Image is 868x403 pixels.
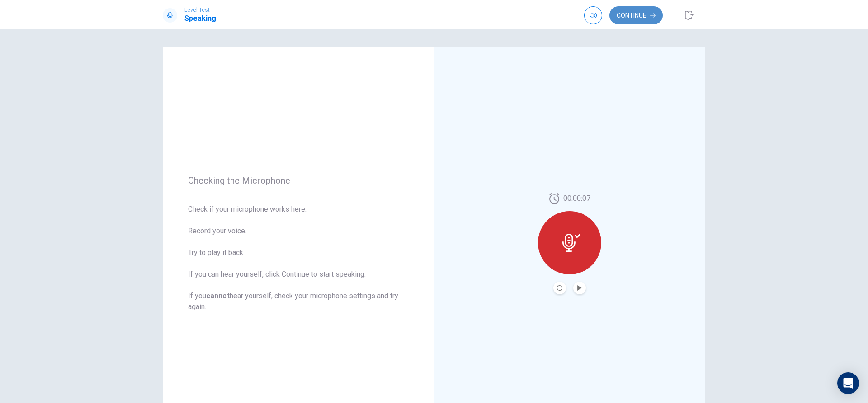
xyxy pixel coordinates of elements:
div: Open Intercom Messenger [837,372,859,394]
button: Record Again [553,282,566,294]
span: Checking the Microphone [188,175,409,186]
span: Level Test [184,7,216,13]
h1: Speaking [184,13,216,24]
button: Continue [609,6,663,24]
u: cannot [206,292,230,300]
span: 00:00:07 [563,193,590,204]
span: Check if your microphone works here. Record your voice. Try to play it back. If you can hear your... [188,204,409,312]
button: Play Audio [573,282,586,294]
